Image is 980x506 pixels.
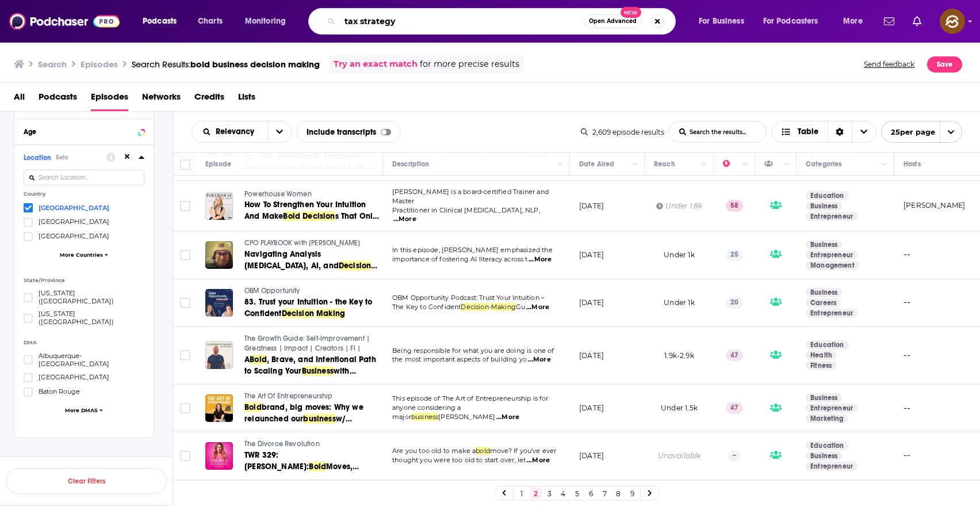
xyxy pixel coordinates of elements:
[806,361,836,370] a: Fitness
[316,309,345,318] span: Making
[39,87,77,111] a: Podcasts
[699,13,744,29] span: For Business
[654,157,675,171] div: Reach
[24,407,144,413] button: More DMAS
[612,486,624,500] a: 8
[198,13,223,29] span: Charts
[438,413,495,421] span: [PERSON_NAME]
[461,303,488,311] span: Decision
[908,12,926,31] a: Show notifications dropdown
[806,451,842,461] a: Business
[806,288,842,297] a: Business
[798,128,818,136] span: Table
[132,59,320,70] div: Search Results:
[244,249,339,271] span: Navigating Analysis [MEDICAL_DATA], AI, and
[180,403,190,413] span: Toggle select row
[91,87,128,111] a: Episodes
[806,393,842,402] a: Business
[65,407,98,413] span: More DMAS
[302,366,334,376] span: Business
[806,298,841,307] a: Careers
[806,441,849,450] a: Education
[476,447,490,455] span: bold
[39,387,80,395] span: Baton Rouge
[244,200,366,221] span: How To Strengthen Your Intuition And Make
[726,297,743,309] p: 20
[496,413,519,422] span: ...More
[24,277,144,284] p: State/Province
[238,87,255,111] span: Lists
[244,392,333,400] span: The Art Of Entrepreneurship
[244,199,381,222] a: How To Strengthen Your Intuition And MakeBoldDecisions That Only Make Sense To You With Master Su...
[392,157,429,171] div: Description
[516,303,525,311] span: Gu
[881,121,962,143] button: open menu
[39,218,109,226] span: [GEOGRAPHIC_DATA]
[132,59,320,70] a: Search Results:bold business decision making
[664,250,694,259] span: Under 1k
[579,451,604,461] p: [DATE]
[626,486,638,500] a: 9
[180,298,190,308] span: Toggle select row
[282,309,314,318] span: Decision
[764,157,780,171] div: Has Guests
[24,128,135,136] div: Age
[180,350,190,360] span: Toggle select row
[340,12,584,31] input: Search podcasts, credits, & more...
[244,355,250,364] span: A
[553,158,567,172] button: Column Actions
[392,355,527,363] span: the most important aspects of building yo
[393,215,416,224] span: ...More
[579,403,604,413] p: [DATE]
[303,211,335,221] span: Decision
[339,261,371,271] span: Decision
[927,56,962,73] button: Save
[142,87,181,111] a: Networks
[24,170,144,185] input: Search Location...
[628,158,642,172] button: Column Actions
[806,340,849,349] a: Education
[756,12,835,31] button: open menu
[24,154,51,162] span: Location
[283,211,300,221] span: Bold
[244,439,381,450] a: The Divorce Revolution
[392,294,545,302] span: OBM Opportunity Podcast: Trust Your Intuition –
[38,59,67,70] h3: Search
[726,200,743,211] p: 58
[334,58,418,71] a: Try an exact match
[392,394,549,402] span: This episode of The Art of Entrepreneurship is for
[543,486,555,500] a: 3
[664,351,694,360] span: 1.9k-2.9k
[392,206,540,214] span: Practitioner in Clinical [MEDICAL_DATA], NLP,
[56,154,68,161] div: Beta
[39,352,139,368] span: Albuquerque-[GEOGRAPHIC_DATA]
[39,232,109,240] span: [GEOGRAPHIC_DATA]
[244,287,300,295] span: OBM Opportunity
[39,310,139,326] span: [US_STATE] ([GEOGRAPHIC_DATA])
[216,128,258,136] span: Relevancy
[392,303,461,311] span: The Key to Confident
[190,12,229,31] a: Charts
[585,486,596,500] a: 6
[392,246,553,254] span: In this episode, [PERSON_NAME] emphasized the
[828,121,852,142] div: Sort Direction
[806,250,857,260] a: Entrepreneur
[244,239,360,247] span: CPO PLAYBOOK with [PERSON_NAME]
[691,12,759,31] button: open menu
[763,13,818,29] span: For Podcasters
[180,250,190,260] span: Toggle select row
[806,351,837,360] a: Health
[584,14,642,28] button: Open AdvancedNew
[180,201,190,211] span: Toggle select row
[579,298,604,307] p: [DATE]
[392,255,528,263] span: importance of fostering AI literacy across t
[940,9,965,34] img: User Profile
[180,451,190,461] span: Toggle select row
[194,87,224,111] a: Credits
[860,55,918,73] button: Send feedback
[843,13,863,29] span: More
[940,9,965,34] span: Logged in as hey85204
